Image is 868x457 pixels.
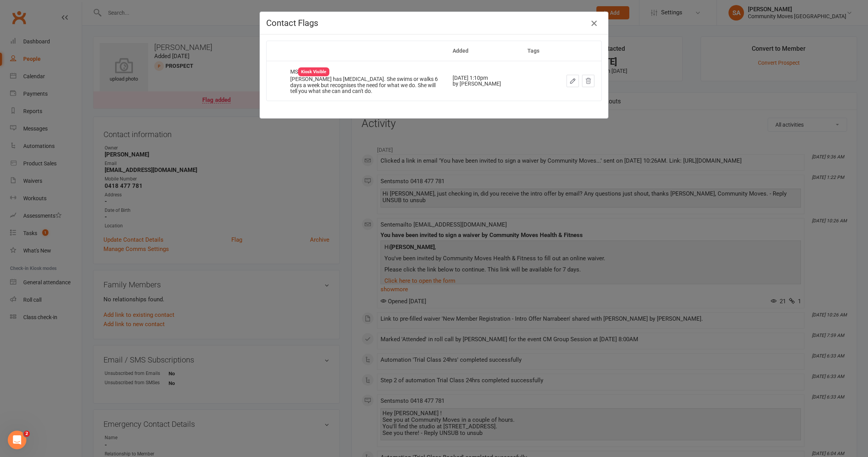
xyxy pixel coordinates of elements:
button: Close [588,17,600,29]
div: Kiosk Visible [298,67,329,76]
span: MS [290,69,329,75]
h4: Contact Flags [266,18,602,28]
span: 2 [24,431,30,437]
iframe: Intercom live chat [8,431,26,449]
td: [DATE] 1:10pm by [PERSON_NAME] [446,61,520,100]
div: [PERSON_NAME] has [MEDICAL_DATA]. She swims or walks 6 days a week but recognises the need for wh... [290,76,439,94]
th: Tags [520,41,551,61]
button: Dismiss this flag [582,75,594,87]
th: Added [446,41,520,61]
